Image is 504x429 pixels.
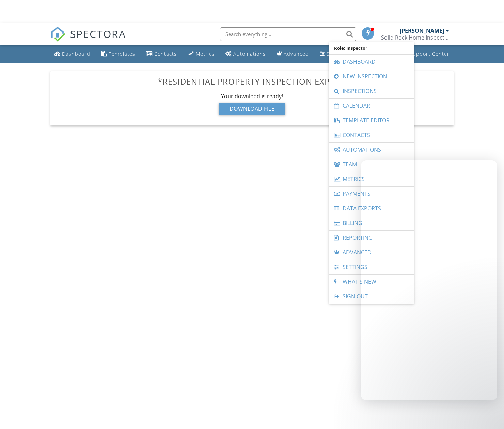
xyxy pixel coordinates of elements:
[332,69,411,84] a: New Inspection
[332,231,411,245] a: Reporting
[185,48,217,60] a: Metrics
[154,50,177,57] div: Contacts
[50,32,126,47] a: SPECTORA
[52,48,93,60] a: Dashboard
[327,50,347,57] div: Settings
[332,260,411,274] a: Settings
[332,216,411,230] a: Billing
[284,50,309,57] div: Advanced
[332,187,411,201] a: Payments
[332,143,411,157] a: Automations
[381,34,449,41] div: Solid Rock Home Inspections, LLC
[332,128,411,142] a: Contacts
[332,42,411,54] span: Role: Inspector
[332,113,411,128] a: Template Editor
[143,48,179,60] a: Contacts
[220,27,356,41] input: Search everything...
[332,289,411,304] a: Sign Out
[223,48,268,60] a: Automations (Basic)
[332,84,411,98] a: Inspections
[410,50,450,57] div: Support Center
[317,48,350,60] a: Settings
[274,48,312,60] a: Advanced
[332,201,411,216] a: Data Exports
[56,92,448,100] div: Your download is ready!
[196,50,215,57] div: Metrics
[332,245,411,260] a: Advanced
[50,27,65,42] img: The Best Home Inspection Software - Spectora
[481,406,497,422] iframe: Intercom live chat
[332,99,411,113] a: Calendar
[219,103,286,115] div: Download File
[332,172,411,186] a: Metrics
[400,48,452,60] a: Support Center
[56,77,448,86] h3: *Residential Property Inspection Export
[70,27,126,41] span: SPECTORA
[62,50,90,57] div: Dashboard
[332,55,411,69] a: Dashboard
[109,50,135,57] div: Templates
[332,275,411,289] a: What's New
[233,50,266,57] div: Automations
[361,160,497,400] iframe: Intercom live chat
[332,157,411,172] a: Team
[400,27,444,34] div: [PERSON_NAME]
[98,48,138,60] a: Templates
